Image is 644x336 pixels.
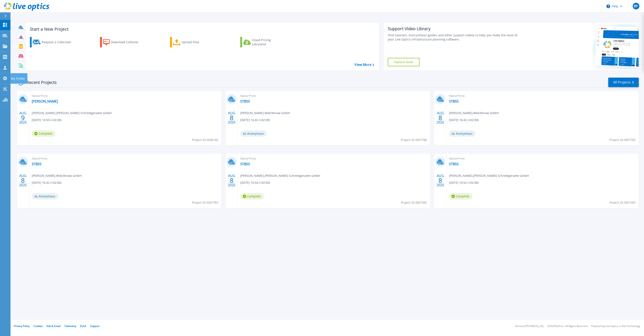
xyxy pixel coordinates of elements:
div: AUG 2025 [19,110,27,125]
span: Anonymous [449,130,476,137]
div: Recent Projects [16,77,62,87]
span: [PERSON_NAME] , Web3Know GmbH [449,111,499,115]
div: Download Collector [111,38,144,46]
span: 9 [21,116,25,120]
div: AUG 2025 [228,173,236,188]
span: Complete [32,130,55,137]
a: STB55 [240,99,250,103]
a: Cloud Pricing Calculator [240,37,287,47]
span: 8 [438,179,442,182]
span: 8 [230,179,234,182]
span: Optical Prime [32,156,219,161]
span: [DATE] 14:50 (+02:00) [32,118,61,122]
div: Find tutorials, instructional guides and other support videos to help you make the most of your L... [388,33,521,42]
span: 8 [438,116,442,120]
a: STB55 [240,162,250,166]
p: My Profile [11,73,25,84]
a: Cookies [33,324,43,328]
span: [PERSON_NAME] , Web3Know GmbH [32,173,82,178]
span: Anonymous [240,130,267,137]
a: All Projects [608,78,639,87]
a: View More [354,63,374,67]
span: Project ID: 3008745 [192,138,218,142]
a: [PERSON_NAME] [32,99,58,103]
span: Optical Prime [240,156,428,161]
a: Download Collector [100,37,147,47]
span: [PERSON_NAME] , [PERSON_NAME] Schreibgeraete GmbH [449,173,529,178]
span: [PERSON_NAME] , [PERSON_NAME] Schreibgeraete GmbH [240,173,320,178]
span: RP [634,4,638,8]
span: [DATE] 16:42 (+02:00) [240,118,270,122]
li: Powered by Live Optics, a Dell Technology [591,325,640,328]
span: [PERSON_NAME] , Web3Know GmbH [240,111,290,115]
a: STB55 [449,162,459,166]
span: [DATE] 16:42 (+02:00) [449,118,479,122]
span: [PERSON_NAME] , [PERSON_NAME] Schreibgeraete GmbH [32,111,112,115]
a: STB55 [449,99,459,103]
span: Optical Prime [449,156,636,161]
div: AUG 2025 [19,173,27,188]
div: AUG 2025 [436,173,444,188]
a: Upload Files [170,37,217,47]
div: Cloud Pricing Calculator [252,38,285,46]
span: [DATE] 10:52 (+02:00) [449,180,479,185]
span: [DATE] 16:42 (+02:00) [32,180,61,185]
li: © 2025 Dell Inc. All Rights Reserved [547,325,587,328]
span: Project ID: 3007783 [192,200,218,205]
a: Privacy Policy [14,324,30,328]
span: Complete [449,193,472,199]
a: Support [90,324,99,328]
div: Request a Collection [42,38,75,46]
div: Support Video Library [388,26,521,31]
a: Ads & Email [46,324,61,328]
a: Telemetry [64,324,76,328]
div: AUG 2025 [228,110,236,125]
span: Project ID: 3007786 [401,138,427,142]
span: Complete [240,193,264,199]
h3: Start a New Project [30,27,374,31]
li: Version: [TECHNICAL_ID] [515,325,544,328]
div: Upload Files [182,38,215,46]
span: Project ID: 3007385 [401,200,427,205]
span: Optical Prime [240,94,428,98]
a: STB55 [32,162,41,166]
span: Anonymous [32,193,58,199]
span: [DATE] 10:54 (+02:00) [240,180,270,185]
span: Optical Prime [449,94,636,98]
span: Project ID: 3007785 [610,138,636,142]
a: Request a Collection [30,37,77,47]
span: Optical Prime [32,94,219,98]
span: Project ID: 3007383 [610,200,636,205]
div: AUG 2025 [436,110,444,125]
span: 8 [230,116,234,120]
a: Explore Now! [388,58,420,66]
a: EULA [80,324,86,328]
span: 8 [21,179,25,182]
